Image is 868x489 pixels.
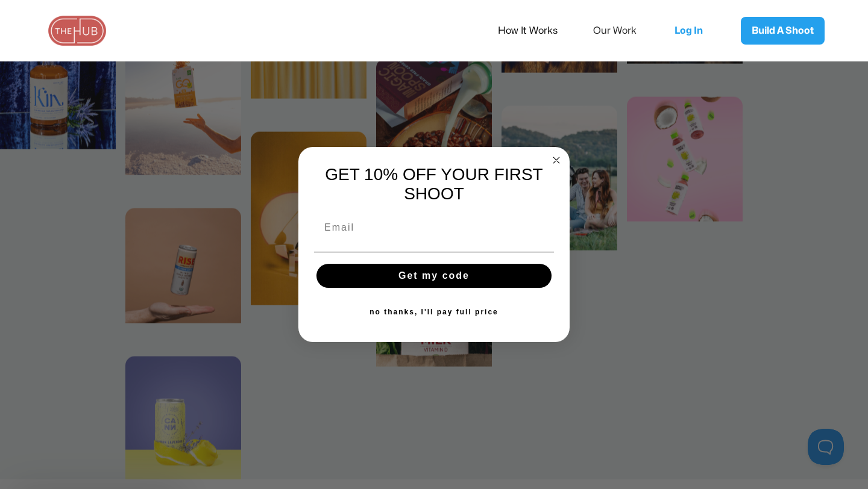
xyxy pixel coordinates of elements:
[325,165,542,203] span: GET 10% OFF YOUR FIRST SHOOT
[549,153,564,167] button: Close dialog
[314,300,554,324] button: no thanks, I'll pay full price
[593,18,653,43] a: Our Work
[498,18,574,43] a: How It Works
[314,252,554,252] img: underline
[316,264,552,288] button: Get my code
[741,17,825,45] a: Build A Shoot
[662,11,723,51] a: Log In
[314,216,554,240] input: Email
